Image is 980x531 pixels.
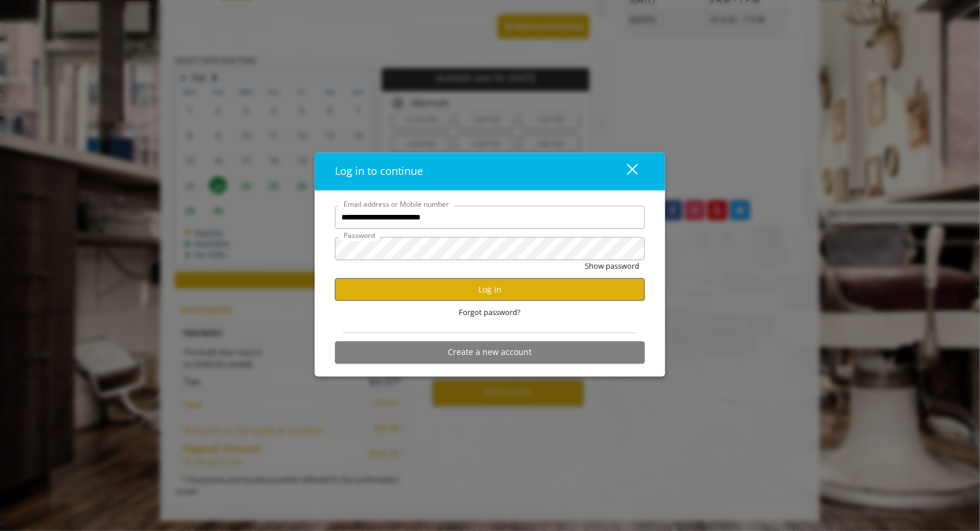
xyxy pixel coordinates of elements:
[335,164,423,178] span: Log in to continue
[338,230,381,241] label: Password
[338,199,455,210] label: Email address or Mobile number
[606,160,645,184] button: close dialog
[585,261,639,273] button: Show password
[459,307,521,319] span: Forgot password?
[335,341,645,364] button: Create a new account
[335,279,645,301] button: Log in
[335,237,645,261] input: Password
[335,206,645,229] input: Email address or Mobile number
[614,163,637,180] div: close dialog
